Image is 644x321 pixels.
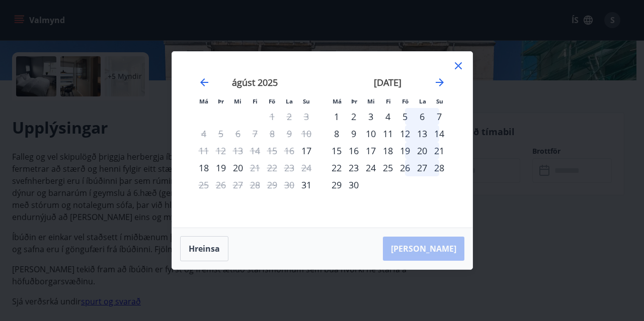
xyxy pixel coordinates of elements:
[396,125,414,142] td: Choose föstudagur, 12. september 2025 as your check-out date. It’s available.
[328,142,345,159] div: 15
[431,125,448,142] td: Choose sunnudagur, 14. september 2025 as your check-out date. It’s available.
[396,142,414,159] div: 19
[218,97,224,105] small: Þr
[195,125,212,142] td: Not available. mánudagur, 4. ágúst 2025
[247,125,264,142] td: Not available. fimmtudagur, 7. ágúst 2025
[414,125,431,142] div: 13
[379,108,396,125] div: 4
[396,159,414,176] div: 26
[396,125,414,142] div: 12
[351,97,357,105] small: Þr
[328,159,345,176] div: 22
[212,159,229,176] td: Choose þriðjudagur, 19. ágúst 2025 as your check-out date. It’s available.
[414,125,431,142] td: Choose laugardagur, 13. september 2025 as your check-out date. It’s available.
[328,125,345,142] td: Choose mánudagur, 8. september 2025 as your check-out date. It’s available.
[328,108,345,125] div: 1
[229,159,247,176] div: 20
[431,159,448,176] div: 28
[402,97,409,105] small: Fö
[328,176,345,193] div: 29
[247,142,264,159] td: Not available. fimmtudagur, 14. ágúst 2025
[414,142,431,159] td: Choose laugardagur, 20. september 2025 as your check-out date. It’s available.
[345,159,362,176] td: Choose þriðjudagur, 23. september 2025 as your check-out date. It’s available.
[419,97,426,105] small: La
[362,125,379,142] div: 10
[286,97,293,105] small: La
[281,176,298,193] td: Not available. laugardagur, 30. ágúst 2025
[379,125,396,142] td: Choose fimmtudagur, 11. september 2025 as your check-out date. It’s available.
[298,142,315,159] div: Aðeins innritun í boði
[362,125,379,142] td: Choose miðvikudagur, 10. september 2025 as your check-out date. It’s available.
[195,159,212,176] td: Choose mánudagur, 18. ágúst 2025 as your check-out date. It’s available.
[431,142,448,159] div: 21
[414,159,431,176] div: 27
[345,159,362,176] div: 23
[264,125,281,142] td: Not available. föstudagur, 8. ágúst 2025
[184,64,460,216] div: Calendar
[379,159,396,176] td: Choose fimmtudagur, 25. september 2025 as your check-out date. It’s available.
[281,142,298,159] td: Not available. laugardagur, 16. ágúst 2025
[345,108,362,125] div: 2
[362,142,379,159] td: Choose miðvikudagur, 17. september 2025 as your check-out date. It’s available.
[328,176,345,193] td: Choose mánudagur, 29. september 2025 as your check-out date. It’s available.
[345,108,362,125] td: Choose þriðjudagur, 2. september 2025 as your check-out date. It’s available.
[281,159,298,176] td: Not available. laugardagur, 23. ágúst 2025
[229,142,247,159] td: Not available. miðvikudagur, 13. ágúst 2025
[298,176,315,193] div: Aðeins innritun í boði
[362,108,379,125] div: 3
[195,142,212,159] td: Not available. mánudagur, 11. ágúst 2025
[333,97,342,105] small: Má
[195,159,212,176] div: 18
[345,176,362,193] div: 30
[298,142,315,159] td: Choose sunnudagur, 17. ágúst 2025 as your check-out date. It’s available.
[345,125,362,142] div: 9
[264,159,281,176] td: Not available. föstudagur, 22. ágúst 2025
[247,176,264,193] td: Not available. fimmtudagur, 28. ágúst 2025
[281,125,298,142] td: Not available. laugardagur, 9. ágúst 2025
[264,176,281,193] td: Not available. föstudagur, 29. ágúst 2025
[229,159,247,176] td: Choose miðvikudagur, 20. ágúst 2025 as your check-out date. It’s available.
[345,125,362,142] td: Choose þriðjudagur, 9. september 2025 as your check-out date. It’s available.
[414,159,431,176] td: Choose laugardagur, 27. september 2025 as your check-out date. It’s available.
[264,142,281,159] td: Not available. föstudagur, 15. ágúst 2025
[434,76,446,88] div: Move forward to switch to the next month.
[362,142,379,159] div: 17
[414,142,431,159] div: 20
[328,125,345,142] div: 8
[234,97,242,105] small: Mi
[328,142,345,159] td: Choose mánudagur, 15. september 2025 as your check-out date. It’s available.
[229,125,247,142] td: Not available. miðvikudagur, 6. ágúst 2025
[379,108,396,125] td: Choose fimmtudagur, 4. september 2025 as your check-out date. It’s available.
[212,176,229,193] td: Not available. þriðjudagur, 26. ágúst 2025
[195,176,212,193] td: Not available. mánudagur, 25. ágúst 2025
[232,76,278,88] strong: ágúst 2025
[212,142,229,159] td: Not available. þriðjudagur, 12. ágúst 2025
[345,142,362,159] div: 16
[379,159,396,176] div: 25
[199,97,208,105] small: Má
[328,159,345,176] td: Choose mánudagur, 22. september 2025 as your check-out date. It’s available.
[247,159,264,176] div: Aðeins útritun í boði
[269,97,275,105] small: Fö
[431,108,448,125] div: 7
[229,176,247,193] td: Not available. miðvikudagur, 27. ágúst 2025
[379,125,396,142] div: 11
[431,125,448,142] div: 14
[281,108,298,125] td: Not available. laugardagur, 2. ágúst 2025
[298,125,315,142] td: Not available. sunnudagur, 10. ágúst 2025
[396,142,414,159] td: Choose föstudagur, 19. september 2025 as your check-out date. It’s available.
[374,76,401,88] strong: [DATE]
[212,159,229,176] div: 19
[414,108,431,125] div: 6
[414,108,431,125] td: Choose laugardagur, 6. september 2025 as your check-out date. It’s available.
[298,108,315,125] td: Not available. sunnudagur, 3. ágúst 2025
[396,159,414,176] td: Choose föstudagur, 26. september 2025 as your check-out date. It’s available.
[362,159,379,176] td: Choose miðvikudagur, 24. september 2025 as your check-out date. It’s available.
[298,159,315,176] td: Not available. sunnudagur, 24. ágúst 2025
[303,97,310,105] small: Su
[396,108,414,125] div: 5
[362,159,379,176] div: 24
[386,97,391,105] small: Fi
[180,236,228,261] button: Hreinsa
[362,108,379,125] td: Choose miðvikudagur, 3. september 2025 as your check-out date. It’s available.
